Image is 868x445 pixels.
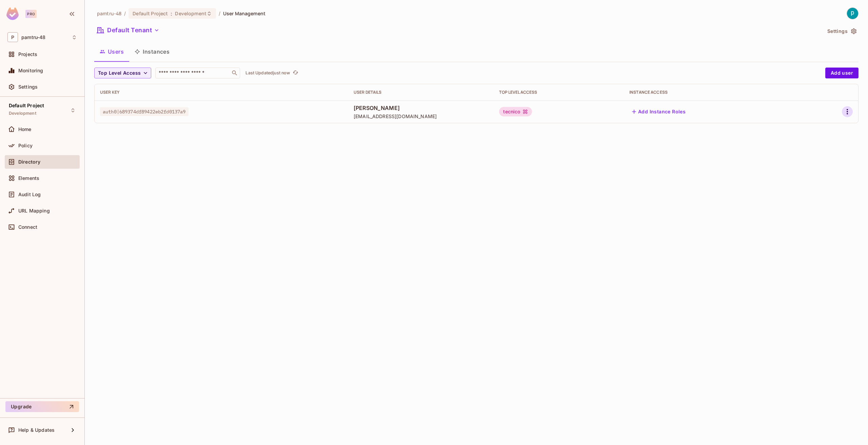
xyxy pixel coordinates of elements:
button: Users [94,43,129,60]
img: pamtru [847,8,858,19]
button: Settings [825,26,859,37]
span: Elements [18,175,39,181]
button: Default Tenant [94,25,162,36]
span: the active workspace [97,10,121,17]
p: Last Updated just now [245,70,290,76]
span: Audit Log [18,192,41,197]
span: [PERSON_NAME] [354,104,488,112]
span: P [7,32,18,42]
span: Click to refresh data [290,69,299,77]
span: Home [18,127,32,132]
span: Development [9,111,36,116]
div: User Key [100,90,343,95]
span: Workspace: pamtru-48 [21,35,45,40]
div: tecnico [499,107,532,116]
button: Top Level Access [94,68,151,78]
span: Directory [18,159,40,165]
div: User Details [354,90,488,95]
span: Help & Updates [18,427,55,433]
span: Connect [18,224,37,230]
div: Pro [25,10,37,18]
li: / [219,10,220,17]
div: Instance Access [629,90,797,95]
button: Upgrade [5,401,79,412]
span: refresh [293,70,298,76]
span: : [170,11,173,16]
button: Add user [825,68,859,78]
button: Instances [129,43,175,60]
span: Monitoring [18,68,43,73]
span: Default Project [133,10,168,17]
button: refresh [291,69,299,77]
span: Settings [18,84,38,90]
button: Add Instance Roles [629,106,688,117]
span: URL Mapping [18,208,50,214]
li: / [124,10,126,17]
span: Development [175,10,206,17]
span: Top Level Access [98,69,141,77]
span: Projects [18,52,37,57]
span: [EMAIL_ADDRESS][DOMAIN_NAME] [354,113,488,119]
span: auth0|689374df89422eb2fd0137a9 [100,107,189,116]
img: SReyMgAAAABJRU5ErkJggg== [6,7,19,20]
span: Default Project [9,103,44,108]
span: User Management [223,10,265,17]
span: Policy [18,143,33,148]
div: Top Level Access [499,90,618,95]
